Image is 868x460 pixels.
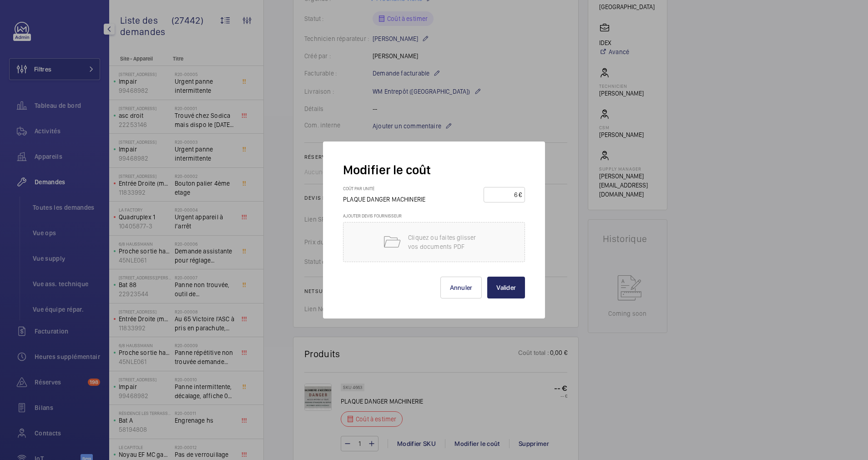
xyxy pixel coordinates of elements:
[343,162,525,178] h2: Modifier le coût
[440,277,482,298] button: Annuler
[343,196,425,203] span: PLAQUE DANGER MACHINERIE
[343,213,525,222] h3: Ajouter devis fournisseur
[343,186,434,195] h3: Coût par unité
[408,233,485,251] p: Cliquez ou faites glisser vos documents PDF
[519,190,522,199] div: €
[487,277,525,298] button: Valider
[487,187,519,202] input: --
